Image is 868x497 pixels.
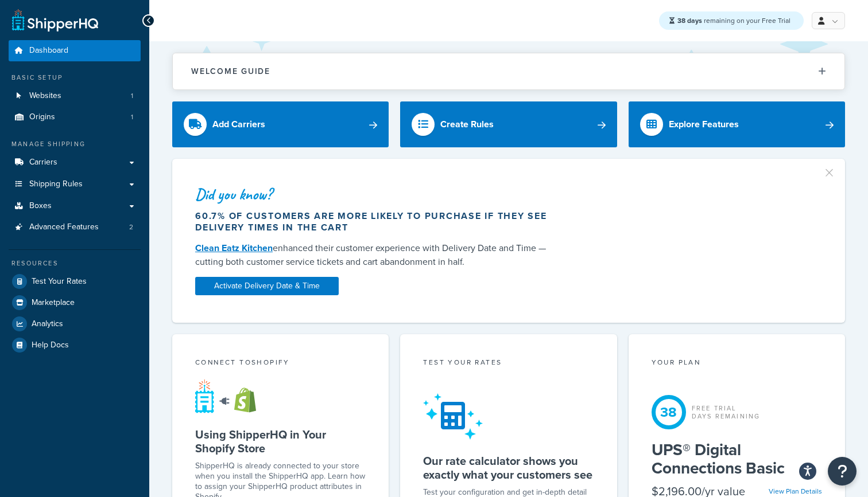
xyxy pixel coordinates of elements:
a: Analytics [9,314,141,334]
div: Connect to Shopify [195,357,366,370]
li: Websites [9,85,141,107]
a: View Plan Details [769,486,822,496]
button: Welcome Guide [173,53,844,89]
a: Add Carriers [172,101,389,147]
span: 1 [131,112,133,122]
li: Origins [9,107,141,128]
span: Carriers [29,158,57,167]
div: Manage Shipping [9,139,141,149]
a: Websites1 [9,85,141,107]
a: Dashboard [9,40,141,61]
div: 60.7% of customers are more likely to purchase if they see delivery times in the cart [195,210,548,233]
span: Shipping Rules [29,179,83,189]
a: Explore Features [629,101,845,147]
span: Origins [29,112,55,122]
strong: 38 days [677,15,702,26]
img: connect-shq-shopify-9b9a8c5a.svg [195,379,267,413]
span: 2 [129,222,133,232]
div: Create Rules [440,116,494,132]
h5: Our rate calculator shows you exactly what your customers see [423,454,594,482]
h2: Welcome Guide [191,67,270,76]
a: Clean Eatz Kitchen [195,241,273,255]
li: Advanced Features [9,217,141,238]
a: Shipping Rules [9,174,141,195]
div: Basic Setup [9,73,141,83]
button: Open Resource Center [828,457,857,486]
span: Test Your Rates [32,277,87,287]
div: Add Carriers [212,116,265,132]
div: Did you know? [195,186,548,202]
h5: UPS® Digital Connections Basic [652,441,822,478]
a: Advanced Features2 [9,217,141,238]
div: enhanced their customer experience with Delivery Date and Time — cutting both customer service ti... [195,241,548,269]
span: Help Docs [32,341,69,350]
span: 1 [131,91,133,101]
span: remaining on your Free Trial [677,15,790,26]
span: Websites [29,91,61,101]
span: Advanced Features [29,222,99,232]
a: Marketplace [9,292,141,313]
span: Marketplace [32,298,75,308]
a: Origins1 [9,107,141,128]
a: Test Your Rates [9,271,141,292]
span: Analytics [32,319,63,329]
div: Explore Features [669,116,739,132]
div: Your Plan [652,357,822,370]
a: Activate Delivery Date & Time [195,277,339,295]
a: Create Rules [400,101,617,147]
h5: Using ShipperHQ in Your Shopify Store [195,428,366,455]
div: Resources [9,259,141,268]
a: Carriers [9,152,141,173]
div: Test your rates [423,357,594,370]
a: Help Docs [9,335,141,355]
div: Free Trial Days Remaining [692,404,761,420]
span: Boxes [29,201,52,211]
a: Boxes [9,195,141,217]
span: Dashboard [29,46,68,56]
div: 38 [652,395,686,429]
